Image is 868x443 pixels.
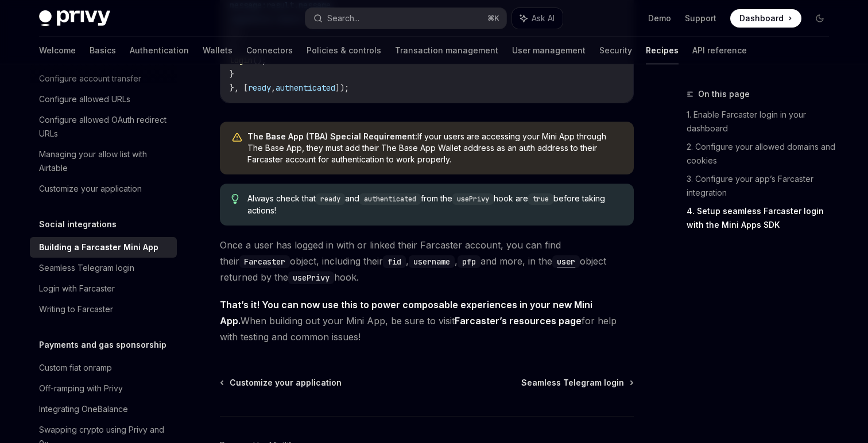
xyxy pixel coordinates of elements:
[521,377,624,388] span: Seamless Telegram login
[231,132,243,143] svg: Warning
[39,147,170,175] div: Managing your allow list with Airtable
[39,92,130,106] div: Configure allowed URLs
[316,193,345,205] code: ready
[39,240,158,254] div: Building a Farcaster Mini App
[130,37,189,64] a: Authentication
[552,255,580,268] code: user
[39,282,115,296] div: Login with Farcaster
[253,55,266,65] span: ();
[30,258,177,278] a: Seamless Telegram login
[39,361,112,375] div: Custom fiat onramp
[30,144,177,178] a: Managing your allow list with Airtable
[512,37,586,64] a: User management
[248,83,271,93] span: ready
[30,237,177,258] a: Building a Farcaster Mini App
[687,106,838,138] a: 1. Enable Farcaster login in your dashboard
[30,278,177,299] a: Login with Farcaster
[30,178,177,199] a: Customize your application
[39,10,110,26] img: dark logo
[39,113,170,141] div: Configure allowed OAuth redirect URLs
[455,315,582,327] a: Farcaster’s resources page
[327,11,359,25] div: Search...
[383,255,406,268] code: fid
[39,402,128,416] div: Integrating OneBalance
[458,255,480,268] code: pfp
[39,302,113,316] div: Writing to Farcaster
[30,357,177,378] a: Custom fiat onramp
[30,399,177,419] a: Integrating OneBalance
[487,14,499,23] span: ⌘ K
[247,131,417,141] strong: The Base App (TBA) Special Requirement:
[39,261,134,275] div: Seamless Telegram login
[395,37,498,64] a: Transaction management
[221,377,342,388] a: Customize your application
[288,271,334,284] code: usePrivy
[452,193,494,205] code: usePrivy
[230,69,234,79] span: }
[230,83,248,93] span: }, [
[646,37,679,64] a: Recipes
[648,13,671,24] a: Demo
[230,55,253,65] span: login
[246,37,293,64] a: Connectors
[730,9,801,28] a: Dashboard
[532,13,555,24] span: Ask AI
[359,193,421,205] code: authenticated
[276,83,335,93] span: authenticated
[528,193,553,205] code: true
[552,255,580,267] a: user
[247,193,622,216] span: Always check that and from the hook are before taking actions!
[239,255,290,268] code: Farcaster
[90,37,116,64] a: Basics
[307,37,381,64] a: Policies & controls
[335,83,349,93] span: ]);
[203,37,232,64] a: Wallets
[247,131,622,165] span: If your users are accessing your Mini App through The Base App, they must add their The Base App ...
[39,182,142,196] div: Customize your application
[811,9,829,28] button: Toggle dark mode
[230,377,342,388] span: Customize your application
[685,13,716,24] a: Support
[39,37,76,64] a: Welcome
[39,382,123,395] div: Off-ramping with Privy
[220,299,592,327] strong: That’s it! You can now use this to power composable experiences in your new Mini App.
[39,338,166,352] h5: Payments and gas sponsorship
[39,217,117,231] h5: Social integrations
[305,8,506,29] button: Search...⌘K
[521,377,633,388] a: Seamless Telegram login
[599,37,632,64] a: Security
[30,89,177,110] a: Configure allowed URLs
[409,255,455,268] code: username
[698,87,750,101] span: On this page
[687,170,838,202] a: 3. Configure your app’s Farcaster integration
[30,110,177,144] a: Configure allowed OAuth redirect URLs
[220,237,634,285] span: Once a user has logged in with or linked their Farcaster account, you can find their object, incl...
[30,378,177,399] a: Off-ramping with Privy
[687,138,838,170] a: 2. Configure your allowed domains and cookies
[231,194,239,204] svg: Tip
[220,297,634,345] span: When building out your Mini App, be sure to visit for help with testing and common issues!
[687,202,838,234] a: 4. Setup seamless Farcaster login with the Mini Apps SDK
[739,13,784,24] span: Dashboard
[271,83,276,93] span: ,
[30,299,177,320] a: Writing to Farcaster
[512,8,563,29] button: Ask AI
[692,37,747,64] a: API reference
